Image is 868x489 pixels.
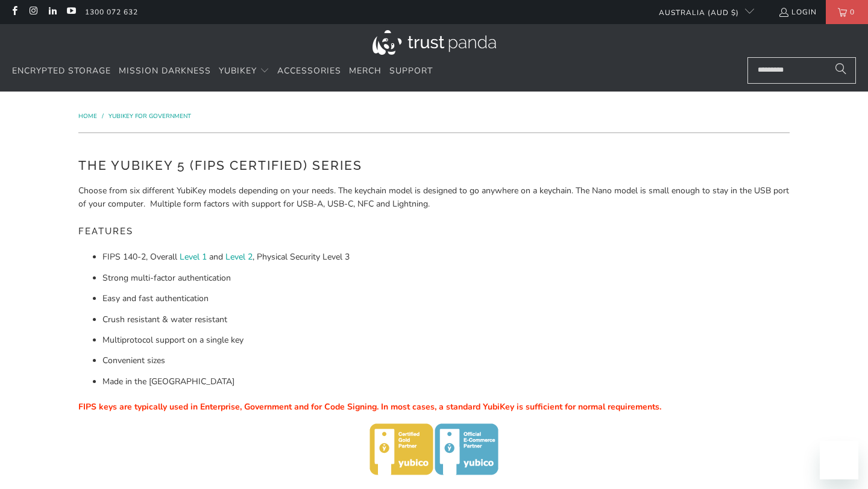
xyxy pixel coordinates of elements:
li: Multiprotocol support on a single key [102,334,790,347]
a: Trust Panda Australia on YouTube [66,7,76,17]
a: Home [78,112,99,120]
a: Trust Panda Australia on Facebook [9,7,19,17]
a: Level 1 [180,251,207,263]
a: Merch [349,57,382,86]
a: Level 2 [225,251,253,263]
a: Login [778,5,817,19]
span: Merch [349,65,382,76]
span: Encrypted Storage [12,65,111,76]
span: / [102,112,104,120]
span: Mission Darkness [119,65,211,76]
h5: Features [78,220,790,243]
nav: Translation missing: en.navigation.header.main_nav [12,57,433,86]
li: Crush resistant & water resistant [102,313,790,326]
li: Strong multi-factor authentication [102,272,790,285]
iframe: Button to launch messaging window [820,441,858,479]
summary: YubiKey [219,57,269,86]
li: Made in the [GEOGRAPHIC_DATA] [102,375,790,388]
li: Easy and fast authentication [102,292,790,305]
span: Home [78,112,97,120]
li: Convenient sizes [102,354,790,367]
a: 1300 072 632 [85,5,138,19]
span: YubiKey [219,65,257,76]
a: Trust Panda Australia on LinkedIn [47,7,57,17]
li: FIPS 140-2, Overall and , Physical Security Level 3 [102,251,790,264]
a: Trust Panda Australia on Instagram [28,7,38,17]
span: Accessories [277,65,341,76]
h2: The YubiKey 5 (FIPS Certified) Series [78,156,790,175]
a: Support [389,57,433,86]
span: FIPS keys are typically used in Enterprise, Government and for Code Signing. In most cases, a sta... [78,401,661,413]
p: Choose from six different YubiKey models depending on your needs. The keychain model is designed ... [78,184,790,211]
span: Support [389,65,433,76]
input: Search... [747,57,856,84]
img: Trust Panda Australia [373,30,496,55]
a: Accessories [277,57,341,86]
a: YubiKey for Government [108,112,191,120]
a: Mission Darkness [119,57,211,86]
a: Encrypted Storage [12,57,111,86]
button: Search [826,57,856,84]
